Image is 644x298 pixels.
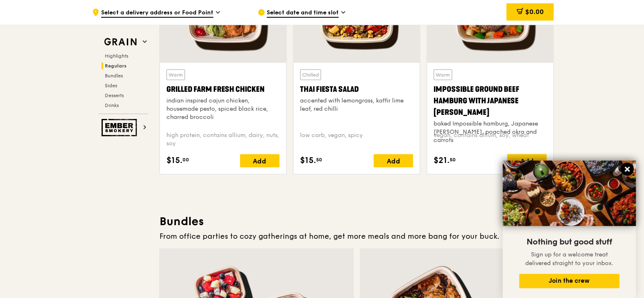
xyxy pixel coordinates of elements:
span: $15. [300,154,316,167]
span: Drinks [105,102,119,108]
div: Grilled Farm Fresh Chicken [166,84,279,95]
div: low carb, vegan, spicy [300,131,413,148]
span: Highlights [105,53,128,59]
div: Thai Fiesta Salad [300,84,413,95]
span: $15. [166,154,182,167]
div: high protein, contains allium, dairy, nuts, soy [166,131,279,148]
span: Select date and time slot [267,9,339,18]
div: From office parties to cozy gatherings at home, get more meals and more bang for your buck. [159,230,554,242]
span: 50 [316,156,322,163]
span: Sign up for a welcome treat delivered straight to your inbox. [525,251,613,267]
span: Nothing but good stuff [526,237,612,247]
span: 50 [450,156,456,163]
div: Warm [434,70,452,80]
div: Chilled [300,70,321,80]
span: 00 [182,156,189,163]
span: $0.00 [525,8,543,16]
img: Ember Smokery web logo [102,119,139,136]
img: Grain web logo [102,35,139,49]
span: Regulars [105,63,127,69]
span: $21. [434,154,450,167]
span: Sides [105,83,117,88]
span: Desserts [105,93,124,98]
h3: Bundles [159,214,554,229]
div: Add [240,154,279,168]
div: vegan, contains allium, soy, wheat [434,131,547,148]
div: indian inspired cajun chicken, housemade pesto, spiced black rice, charred broccoli [166,97,279,121]
img: DSC07876-Edit02-Large.jpeg [503,161,636,226]
div: Impossible Ground Beef Hamburg with Japanese [PERSON_NAME] [434,84,547,118]
button: Join the crew [519,274,619,288]
span: Bundles [105,73,123,79]
div: Add [507,154,547,168]
button: Close [621,163,634,176]
div: Add [374,154,413,168]
div: accented with lemongrass, kaffir lime leaf, red chilli [300,97,413,113]
div: baked Impossible hamburg, Japanese [PERSON_NAME], poached okra and carrots [434,120,547,144]
div: Warm [166,70,185,80]
span: Select a delivery address or Food Point [101,9,213,18]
